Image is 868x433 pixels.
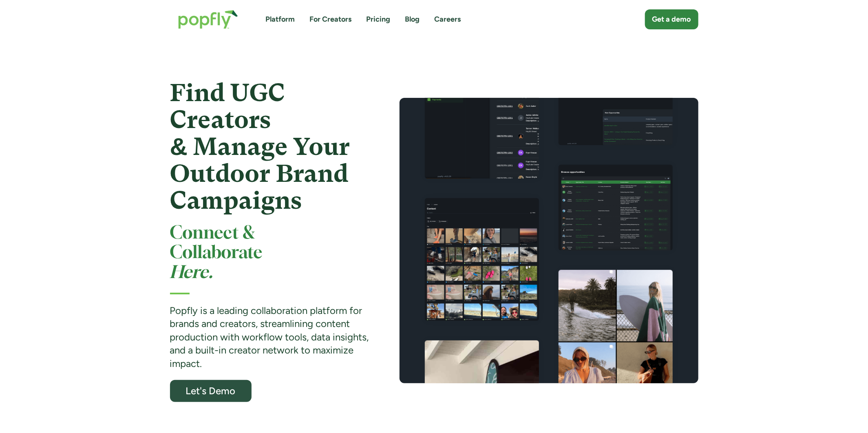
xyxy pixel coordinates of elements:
[310,14,352,24] a: For Creators
[170,79,350,214] strong: Find UGC Creators & Manage Your Outdoor Brand Campaigns
[645,9,698,29] a: Get a demo
[170,2,246,37] a: home
[170,224,370,283] h2: Connect & Collaborate
[170,265,213,281] em: Here.
[170,305,369,369] strong: Popfly is a leading collaboration platform for brands and creators, streamlining content producti...
[170,380,252,402] a: Let's Demo
[405,14,420,24] a: Blog
[177,386,244,396] div: Let's Demo
[652,14,691,24] div: Get a demo
[435,14,461,24] a: Careers
[266,14,295,24] a: Platform
[367,14,391,24] a: Pricing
